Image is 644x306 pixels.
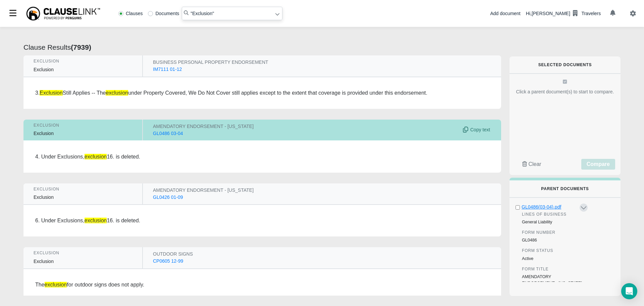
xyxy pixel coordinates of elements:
button: Clear [515,159,549,170]
div: 4. Under Exclusions, 16. is deleted. [35,153,489,161]
div: GL0486 03-04 [153,130,183,137]
h6: Form Status [522,248,582,253]
div: AMENDATORY ENDORSEMENT - [US_STATE] [153,187,461,194]
div: GL0426 01-09 [153,194,183,201]
div: IM7111 01-12 [153,66,182,73]
button: Compare [581,159,615,170]
div: Hi, [PERSON_NAME] [526,8,601,19]
div: OUTDOOR SIGNS [153,251,461,258]
div: AMENDATORY ENDORSEMENT - [US_STATE] [522,274,582,287]
em: Exclusion [40,90,62,96]
label: Documents [148,11,179,16]
div: Exclusion [34,130,132,137]
em: exclusion [106,90,128,96]
div: Add document [490,10,520,17]
div: AMENDATORY ENDORSEMENT - [US_STATE] [153,123,461,130]
h6: Selected Documents [520,62,610,67]
em: exclusion [45,282,67,288]
h4: Clause Results [23,43,501,51]
h6: Form Number [522,230,582,235]
div: GL0486(03-04).pdf [522,204,579,211]
button: GL0486(03-04).pdf [521,203,579,212]
h6: Parent Documents [520,186,610,191]
label: Clauses [118,11,143,16]
div: CP0605 12-99 [153,258,183,265]
div: Travelers [581,10,601,17]
div: 6. Under Exclusions, 16. is deleted. [35,217,489,225]
div: Exclusion [34,251,132,255]
div: GL0486 [522,237,582,244]
div: General Liability [522,219,582,225]
div: 3. Still Applies -- The under Property Covered, We Do Not Cover still applies except to the exten... [35,89,489,97]
div: Exclusion [34,123,132,128]
div: Exclusion [34,194,132,201]
h6: Form Title [522,267,582,271]
div: BUSINESS PERSONAL PROPERTY ENDORSEMENT [153,59,461,66]
input: Search library... [182,7,282,20]
div: Exclusion [34,66,132,73]
img: ClauseLink [25,6,101,21]
em: exclusion [85,218,107,223]
div: The for outdoor signs does not apply. [35,281,489,289]
div: Exclusion [34,187,132,191]
div: Exclusion [34,59,132,63]
div: Open Intercom Messenger [621,283,637,299]
em: exclusion [85,154,107,160]
h6: Lines Of Business [522,212,582,217]
span: Copy Clause text to clipboard [461,126,490,133]
span: Compare [587,161,610,167]
span: Clear [528,161,541,167]
div: Click a parent document(s) to start to compare. [515,88,615,95]
div: Exclusion [34,258,132,265]
b: ( 7939 ) [71,43,91,51]
div: Active [522,256,582,262]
